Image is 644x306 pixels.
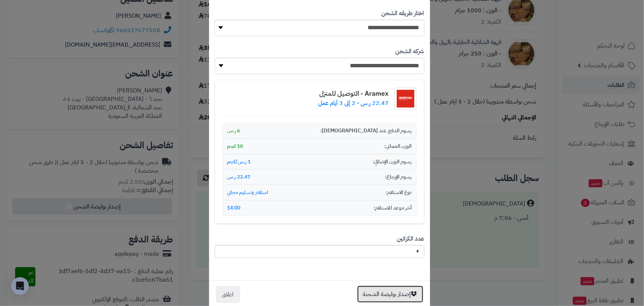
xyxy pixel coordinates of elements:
[11,277,29,295] div: Open Intercom Messenger
[357,286,423,303] button: إصدار بوليصة الشحنة
[395,88,417,110] img: شعار شركة الشحن
[227,173,251,181] span: 22.47 ر.س
[386,189,412,196] span: نوع الاستلام:
[318,99,389,108] p: 22.47 ر.س - 2 إلى 3 أيام عمل
[321,127,412,135] span: رسوم الدفع عند [DEMOGRAPHIC_DATA]:
[396,47,424,56] label: شركه الشحن
[227,127,240,135] span: 6 ر.س
[374,204,412,212] span: آخر موعد للاستلام:
[382,9,424,18] label: اختار طريقه الشحن
[318,90,389,97] h4: Aramex - التوصيل للمنزل
[397,235,424,243] label: عدد الكراتين
[385,143,412,150] span: الوزن المجاني:
[227,143,243,150] span: 10 كجم
[227,158,251,166] span: 1 ر.س/كجم
[227,189,268,196] span: استلام وتسليم مجاني
[227,204,241,212] span: 14:00
[385,173,412,181] span: رسوم الإرجاع:
[216,286,240,303] button: اغلاق
[373,158,412,166] span: رسوم الوزن الإضافي:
